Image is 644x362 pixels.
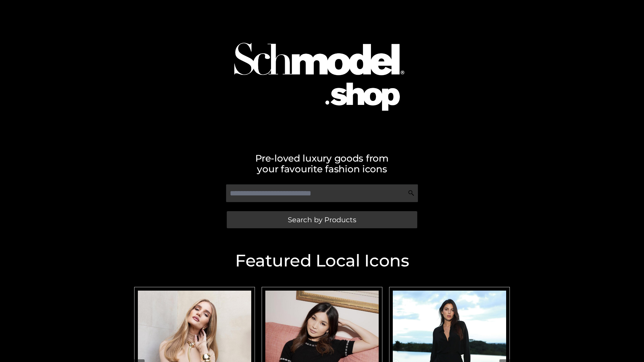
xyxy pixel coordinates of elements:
a: Search by Products [227,211,417,228]
h2: Pre-loved luxury goods from your favourite fashion icons [131,153,513,174]
img: Search Icon [408,190,415,196]
span: Search by Products [288,216,356,223]
h2: Featured Local Icons​ [131,252,513,269]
